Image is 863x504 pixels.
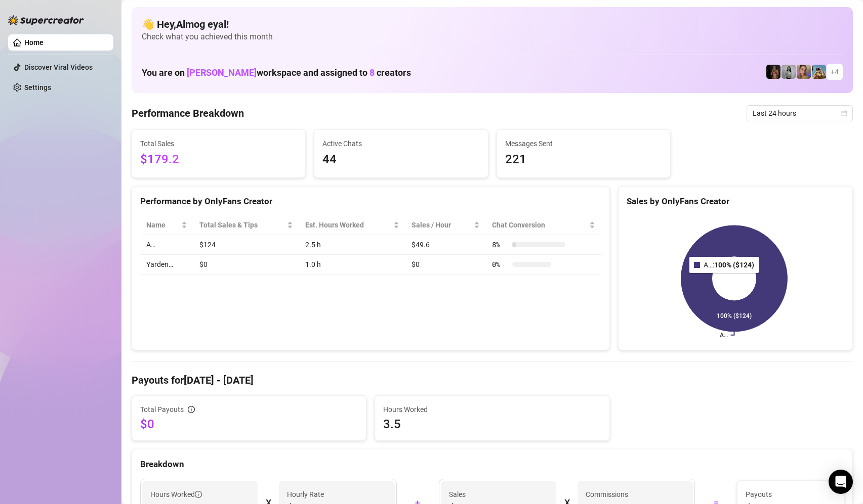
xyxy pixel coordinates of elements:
a: Home [24,38,44,47]
td: $0 [193,255,299,274]
img: Babydanix [812,65,826,79]
span: $0 [140,416,358,432]
img: the_bohema [766,65,780,79]
span: Total Payouts [140,404,184,415]
div: Breakdown [140,457,844,471]
img: A [782,65,796,79]
span: Messages Sent [505,138,662,149]
span: $179.2 [140,150,297,169]
td: 2.5 h [299,235,405,255]
span: 0 % [492,259,508,270]
span: Total Sales & Tips [199,219,285,231]
span: Sales / Hour [412,219,472,231]
span: calendar [841,110,847,116]
div: Sales by OnlyFans Creator [627,195,844,208]
span: info-circle [188,406,195,413]
h4: 👋 Hey, Almog eyal ! [142,17,843,31]
div: Open Intercom Messenger [829,470,853,494]
img: Cherry [797,65,811,79]
h1: You are on workspace and assigned to creators [142,67,411,78]
td: $49.6 [405,235,486,255]
div: Est. Hours Worked [305,219,391,231]
th: Name [140,215,193,235]
td: $124 [193,235,299,255]
a: Settings [24,83,51,91]
img: logo-BBDzfeDw.svg [8,15,84,25]
span: info-circle [195,491,202,498]
span: 8 % [492,239,508,250]
td: Yarden… [140,255,193,274]
td: $0 [405,255,486,274]
h4: Performance Breakdown [132,106,244,120]
h4: Payouts for [DATE] - [DATE] [132,373,853,387]
span: Chat Conversion [492,219,587,231]
span: 44 [322,150,479,169]
th: Sales / Hour [405,215,486,235]
th: Total Sales & Tips [193,215,299,235]
td: A… [140,235,193,255]
th: Chat Conversion [486,215,601,235]
span: Total Sales [140,138,297,149]
span: 3.5 [383,416,601,432]
span: + 4 [831,66,839,77]
span: 221 [505,150,662,169]
td: 1.0 h [299,255,405,274]
span: Name [146,219,179,231]
article: Commissions [586,489,628,500]
a: Discover Viral Videos [24,63,93,71]
span: Hours Worked [383,404,601,415]
div: Performance by OnlyFans Creator [140,195,601,208]
span: Active Chats [322,138,479,149]
span: Check what you achieved this month [142,31,843,42]
span: Payouts [746,489,836,500]
span: [PERSON_NAME] [187,67,257,78]
span: Last 24 hours [753,106,847,121]
text: A… [719,332,727,339]
span: Sales [449,489,548,500]
article: Hourly Rate [287,489,324,500]
span: 8 [369,67,375,78]
span: Hours Worked [150,489,202,500]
